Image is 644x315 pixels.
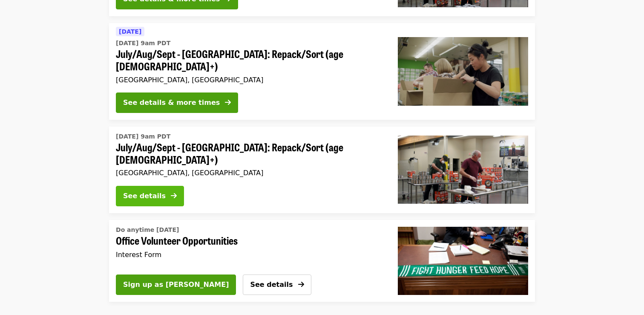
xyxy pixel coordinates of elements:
time: [DATE] 9am PDT [116,39,170,48]
button: See details [116,186,184,206]
i: arrow-right icon [225,98,231,107]
span: Do anytime [DATE] [116,226,179,233]
button: See details & more times [116,92,238,113]
img: Office Volunteer Opportunities organized by Oregon Food Bank [398,227,528,295]
button: See details [243,275,311,295]
span: Office Volunteer Opportunities [116,234,377,247]
span: July/Aug/Sept - [GEOGRAPHIC_DATA]: Repack/Sort (age [DEMOGRAPHIC_DATA]+) [116,48,384,72]
a: See details for "July/Aug/Sept - Portland: Repack/Sort (age 8+)" [109,23,535,120]
span: [DATE] [119,28,141,35]
i: arrow-right icon [171,192,177,200]
a: See details for "Office Volunteer Opportunities" [116,223,377,264]
div: [GEOGRAPHIC_DATA], [GEOGRAPHIC_DATA] [116,169,384,177]
span: July/Aug/Sept - [GEOGRAPHIC_DATA]: Repack/Sort (age [DEMOGRAPHIC_DATA]+) [116,141,384,166]
a: See details for "July/Aug/Sept - Portland: Repack/Sort (age 16+)" [109,127,535,213]
button: Sign up as [PERSON_NAME] [116,275,236,295]
div: See details [123,191,166,201]
img: July/Aug/Sept - Portland: Repack/Sort (age 16+) organized by Oregon Food Bank [398,136,528,204]
a: Office Volunteer Opportunities [391,220,535,302]
span: See details [250,280,293,289]
time: [DATE] 9am PDT [116,132,170,141]
img: July/Aug/Sept - Portland: Repack/Sort (age 8+) organized by Oregon Food Bank [398,37,528,105]
i: arrow-right icon [298,280,304,289]
span: Sign up as [PERSON_NAME] [123,280,229,290]
span: Interest Form [116,251,161,259]
div: [GEOGRAPHIC_DATA], [GEOGRAPHIC_DATA] [116,76,384,84]
div: See details & more times [123,98,220,108]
